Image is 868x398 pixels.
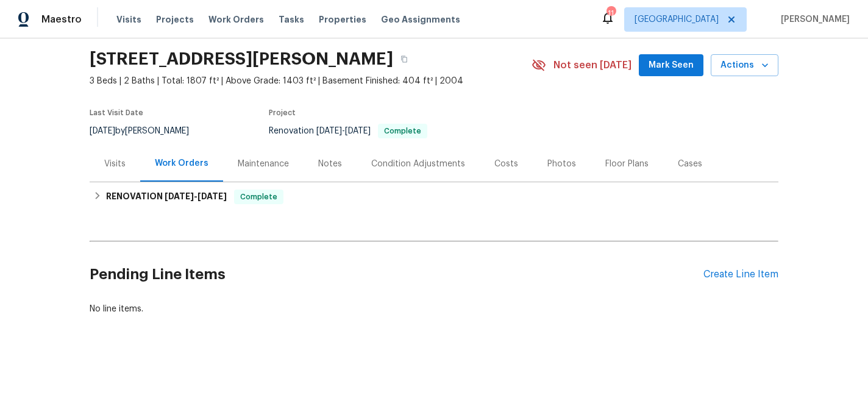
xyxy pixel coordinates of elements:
[319,13,366,26] span: Properties
[90,124,204,138] div: by [PERSON_NAME]
[381,13,460,26] span: Geo Assignments
[238,158,289,170] div: Maintenance
[711,54,778,77] button: Actions
[607,7,615,20] div: 11
[279,15,304,24] span: Tasks
[165,192,194,201] span: [DATE]
[156,13,194,26] span: Projects
[553,59,631,71] span: Not seen [DATE]
[269,127,427,135] span: Renovation
[106,190,227,204] h6: RENOVATION
[605,158,649,170] div: Floor Plans
[269,109,296,116] span: Project
[208,13,264,26] span: Work Orders
[90,303,778,315] div: No line items.
[155,157,208,169] div: Work Orders
[90,75,532,87] span: 3 Beds | 2 Baths | Total: 1807 ft² | Above Grade: 1403 ft² | Basement Finished: 404 ft² | 2004
[90,182,778,211] div: RENOVATION [DATE]-[DATE]Complete
[776,13,850,26] span: [PERSON_NAME]
[104,158,126,170] div: Visits
[41,13,82,26] span: Maestro
[235,191,282,203] span: Complete
[165,192,227,201] span: -
[547,158,576,170] div: Photos
[116,13,141,26] span: Visits
[678,158,702,170] div: Cases
[494,158,518,170] div: Costs
[379,127,426,135] span: Complete
[649,58,694,73] span: Mark Seen
[393,48,415,70] button: Copy Address
[90,53,393,65] h2: [STREET_ADDRESS][PERSON_NAME]
[345,127,371,135] span: [DATE]
[635,13,719,26] span: [GEOGRAPHIC_DATA]
[316,127,371,135] span: -
[90,127,115,135] span: [DATE]
[197,192,227,201] span: [DATE]
[318,158,342,170] div: Notes
[371,158,465,170] div: Condition Adjustments
[90,109,143,116] span: Last Visit Date
[720,58,769,73] span: Actions
[316,127,342,135] span: [DATE]
[90,246,703,303] h2: Pending Line Items
[639,54,703,77] button: Mark Seen
[703,269,778,280] div: Create Line Item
